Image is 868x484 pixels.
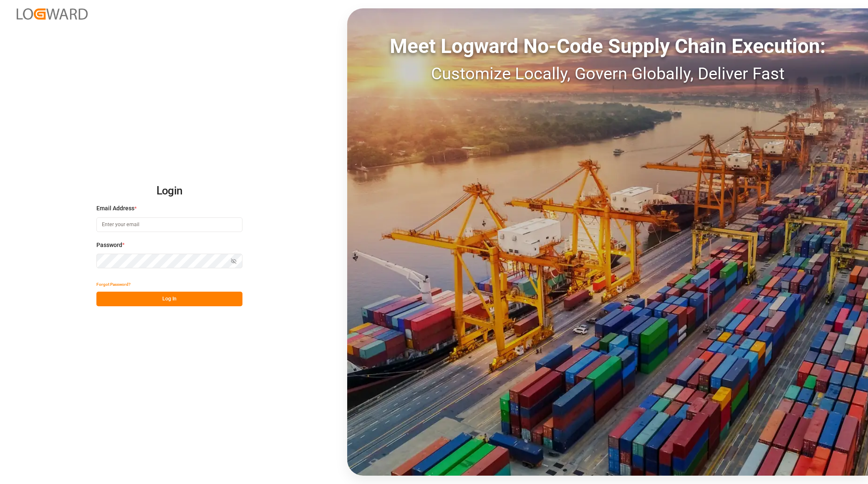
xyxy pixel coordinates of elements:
[96,241,122,250] span: Password
[17,8,88,20] img: Logward_new_orange.png
[96,178,242,204] h2: Login
[96,292,242,306] button: Log In
[96,204,134,213] span: Email Address
[347,31,868,61] div: Meet Logward No-Code Supply Chain Execution:
[96,277,131,292] button: Forgot Password?
[96,217,242,232] input: Enter your email
[347,61,868,86] div: Customize Locally, Govern Globally, Deliver Fast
